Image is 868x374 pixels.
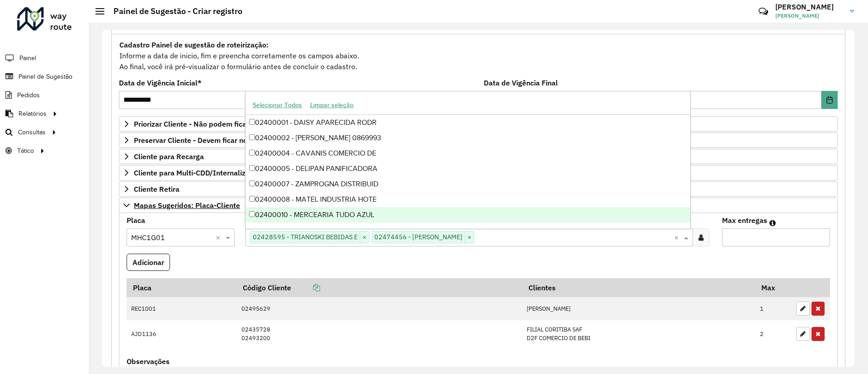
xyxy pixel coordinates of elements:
[775,3,843,11] h3: [PERSON_NAME]
[119,116,838,132] a: Priorizar Cliente - Não podem ficar no buffer
[755,297,792,321] td: 1
[119,149,838,164] a: Cliente para Recarga
[754,2,773,21] a: Contato Rápido
[134,202,240,209] span: Mapas Sugeridos: Placa-Cliente
[755,320,792,347] td: 2
[775,12,843,20] span: [PERSON_NAME]
[127,297,236,321] td: REC1001
[245,130,690,146] div: 02400002 - [PERSON_NAME] 0869993
[119,40,269,49] strong: Cadastro Painel de sugestão de roteirização:
[250,232,360,242] span: 02428595 - TRIANOSKI BEBIDAS E
[674,232,682,243] span: Clear all
[484,77,558,88] label: Data de Vigência Final
[18,128,46,137] span: Consultas
[245,176,690,192] div: 02400007 - ZAMPROGNA DISTRIBUID
[291,283,320,292] a: Copiar
[127,356,170,367] label: Observações
[769,219,776,227] em: Máximo de clientes que serão colocados na mesma rota com os clientes informados
[522,278,755,297] th: Clientes
[17,90,40,100] span: Pedidos
[236,278,522,297] th: Código Cliente
[522,297,755,321] td: [PERSON_NAME]
[249,98,306,112] button: Selecionar Todos
[245,192,690,207] div: 02400008 - MATEL INDUSTRIA HOTE
[755,278,792,297] th: Max
[245,115,690,130] div: 02400001 - DAISY APARECIDA RODR
[236,297,522,321] td: 02495629
[821,91,838,109] button: Choose Date
[134,169,261,176] span: Cliente para Multi-CDD/Internalização
[119,39,838,72] div: Informe a data de inicio, fim e preencha corretamente os campos abaixo. Ao final, você irá pré-vi...
[134,153,204,160] span: Cliente para Recarga
[236,320,522,347] td: 02435728 02493200
[17,146,34,156] span: Tático
[372,232,465,242] span: 02474456 - [PERSON_NAME]
[104,6,242,16] h2: Painel de Sugestão - Criar registro
[522,320,755,347] td: FILIAL CORITIBA SAF D2F COMERCIO DE BEBI
[119,165,838,180] a: Cliente para Multi-CDD/Internalização
[134,137,318,144] span: Preservar Cliente - Devem ficar no buffer, não roteirizar
[19,72,72,81] span: Painel de Sugestão
[245,207,690,223] div: 02400010 - MERCEARIA TUDO AZUL
[119,181,838,197] a: Cliente Retira
[127,215,145,226] label: Placa
[134,185,179,193] span: Cliente Retira
[360,232,369,243] span: ×
[127,320,236,347] td: AJD1136
[216,232,223,243] span: Clear all
[245,146,690,161] div: 02400004 - CAVANIS COMERCIO DE
[127,254,170,271] button: Adicionar
[722,215,767,226] label: Max entregas
[465,232,474,243] span: ×
[306,98,358,112] button: Limpar seleção
[134,120,282,128] span: Priorizar Cliente - Não podem ficar no buffer
[119,77,202,88] label: Data de Vigência Inicial
[119,198,838,213] a: Mapas Sugeridos: Placa-Cliente
[19,109,47,118] span: Relatórios
[245,161,690,176] div: 02400005 - DELIPAN PANIFICADORA
[127,278,236,297] th: Placa
[119,133,838,148] a: Preservar Cliente - Devem ficar no buffer, não roteirizar
[245,223,690,238] div: 02400011 - PONTO DO GOLE
[245,91,690,229] ng-dropdown-panel: Options list
[19,53,36,63] span: Painel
